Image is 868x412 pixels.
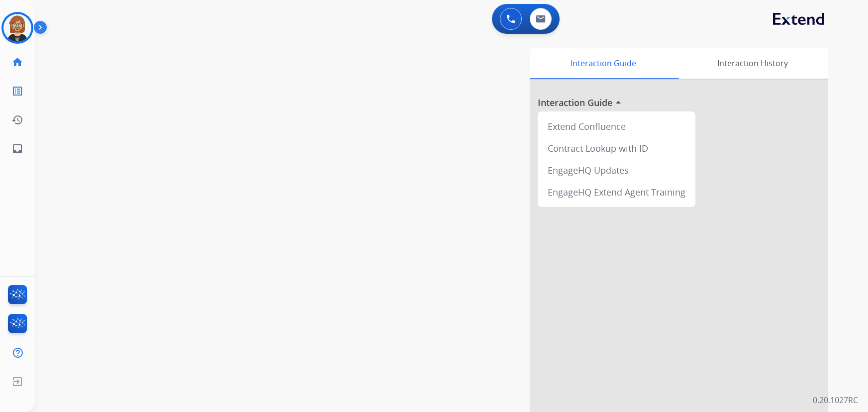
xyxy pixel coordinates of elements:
[542,181,691,203] div: EngageHQ Extend Agent Training
[542,115,691,137] div: Extend Confluence
[813,394,858,406] p: 0.20.1027RC
[11,143,23,155] mat-icon: inbox
[3,14,31,42] img: avatar
[530,48,676,79] div: Interaction Guide
[542,159,691,181] div: EngageHQ Updates
[11,114,23,126] mat-icon: history
[542,137,691,159] div: Contract Lookup with ID
[11,56,23,68] mat-icon: home
[11,85,23,97] mat-icon: list_alt
[676,48,828,79] div: Interaction History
